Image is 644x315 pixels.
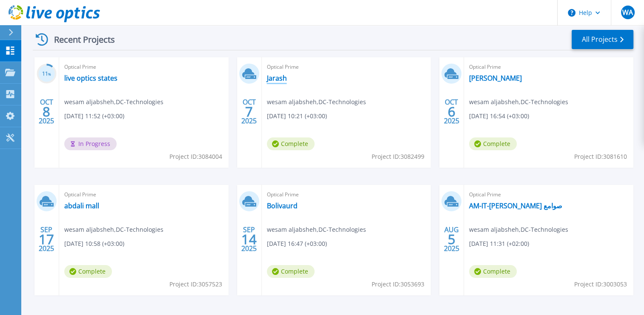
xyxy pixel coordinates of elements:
span: 17 [39,236,54,243]
span: In Progress [64,137,117,150]
span: [DATE] 10:21 (+03:00) [267,111,327,121]
span: [DATE] 11:52 (+03:00) [64,111,124,121]
div: SEP 2025 [38,224,54,255]
span: WA [622,9,633,16]
span: 14 [241,236,257,243]
span: Project ID: 3082499 [372,152,424,161]
a: All Projects [572,30,633,49]
span: Optical Prime [64,190,223,199]
span: wesam aljabsheh , DC-Technologies [64,97,163,107]
span: Project ID: 3081610 [574,152,627,161]
span: Optical Prime [267,190,426,199]
div: OCT 2025 [444,96,460,127]
h3: 11 [37,69,57,79]
span: [DATE] 11:31 (+02:00) [469,239,529,248]
div: SEP 2025 [241,224,257,255]
span: Project ID: 3084004 [169,152,222,161]
span: [DATE] 10:58 (+03:00) [64,239,124,248]
div: OCT 2025 [241,96,257,127]
span: 6 [448,108,455,115]
span: wesam aljabsheh , DC-Technologies [469,225,568,234]
span: wesam aljabsheh , DC-Technologies [64,225,163,234]
span: Complete [267,137,315,150]
span: Complete [469,137,517,150]
span: wesam aljabsheh , DC-Technologies [267,97,366,107]
span: Optical Prime [64,62,223,72]
div: OCT 2025 [38,96,54,127]
span: Complete [469,265,517,278]
span: 5 [448,236,455,243]
span: 8 [43,108,50,115]
span: Complete [64,265,112,278]
span: [DATE] 16:54 (+03:00) [469,111,529,121]
a: abdali mall [64,201,99,210]
span: wesam aljabsheh , DC-Technologies [267,225,366,234]
span: Project ID: 3057523 [169,280,222,289]
a: Bolivaurd [267,201,298,210]
a: live optics states [64,74,117,82]
span: Optical Prime [267,62,426,72]
div: Recent Projects [33,29,126,50]
span: Optical Prime [469,190,628,199]
span: % [48,72,51,76]
span: Project ID: 3053693 [372,280,424,289]
span: 7 [245,108,253,115]
span: [DATE] 16:47 (+03:00) [267,239,327,248]
a: [PERSON_NAME] [469,74,522,82]
a: AM-IT-[PERSON_NAME] صوامع [469,201,562,210]
span: Complete [267,265,315,278]
span: Optical Prime [469,62,628,72]
span: wesam aljabsheh , DC-Technologies [469,97,568,107]
span: Project ID: 3003053 [574,280,627,289]
div: AUG 2025 [444,224,460,255]
a: Jarash [267,74,287,82]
